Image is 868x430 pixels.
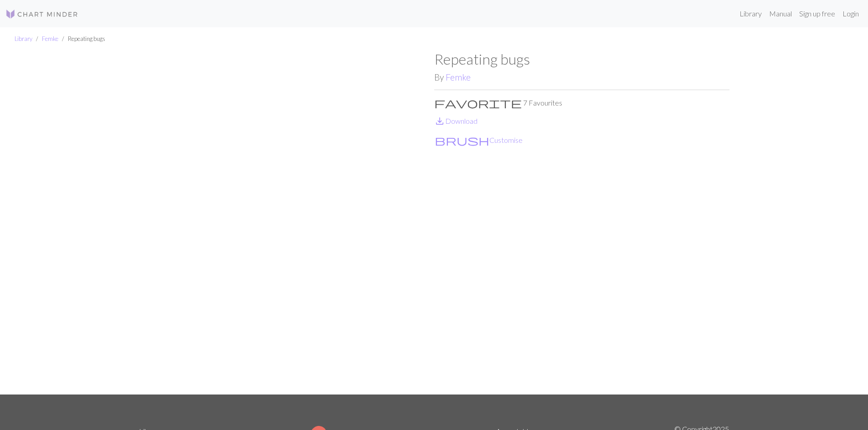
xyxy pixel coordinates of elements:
[434,116,445,126] i: Download
[446,72,471,82] a: Femke
[434,97,729,108] p: 7 Favourites
[736,5,765,23] a: Library
[58,35,105,43] li: Repeating bugs
[434,51,729,68] h1: Repeating bugs
[435,135,489,146] i: Customise
[434,116,478,125] a: DownloadDownload
[434,97,522,108] i: Favourite
[42,35,58,42] a: Femke
[434,134,523,146] button: CustomiseCustomise
[434,72,729,82] h2: By
[435,134,489,147] span: brush
[139,51,434,395] img: bugs
[796,5,839,23] a: Sign up free
[839,5,863,23] a: Login
[765,5,796,23] a: Manual
[434,96,522,109] span: favorite
[434,115,445,127] span: save_alt
[15,35,32,42] a: Library
[5,9,78,20] img: Logo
